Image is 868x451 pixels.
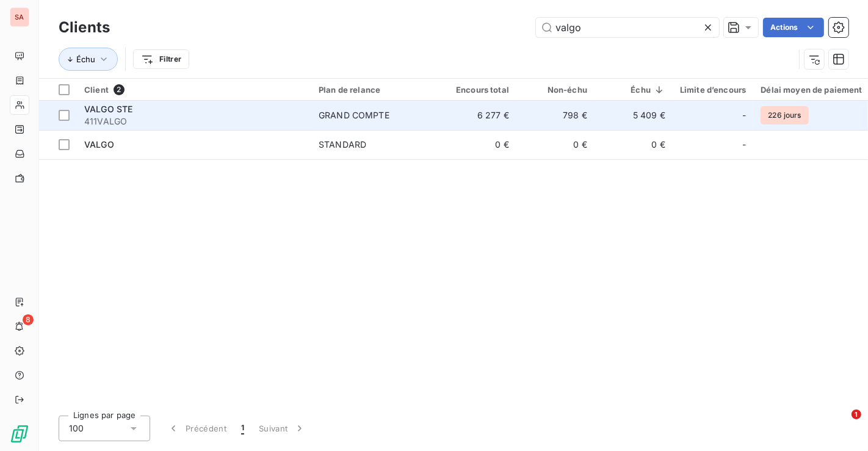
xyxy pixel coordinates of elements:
span: 2 [114,84,125,95]
span: VALGO STE [84,104,132,114]
span: - [742,109,746,121]
button: Précédent [160,416,234,441]
span: Client [84,85,109,95]
td: 798 € [516,101,595,130]
span: - [742,139,746,151]
td: 0 € [595,130,673,159]
button: 1 [234,416,251,441]
td: 0 € [516,130,595,159]
button: Échu [59,48,118,71]
iframe: Intercom live chat [826,410,856,439]
div: Encours total [446,85,509,95]
div: Non-échu [524,85,587,95]
td: 5 409 € [595,101,673,130]
span: VALGO [84,139,114,150]
td: 0 € [438,130,516,159]
span: 1 [241,422,244,435]
h3: Clients [59,16,110,38]
span: 1 [852,410,861,419]
img: Logo LeanPay [10,424,29,444]
div: SA [10,7,29,27]
span: Échu [76,54,95,64]
span: 100 [69,422,84,435]
div: Limite d’encours [680,85,746,95]
div: GRAND COMPTE [319,109,389,121]
button: Actions [763,18,824,37]
div: STANDARD [319,139,366,151]
td: 6 277 € [438,101,516,130]
button: Filtrer [133,49,189,69]
input: Rechercher [536,18,719,37]
span: 226 jours [761,106,808,124]
div: Plan de relance [319,85,431,95]
div: Échu [602,85,665,95]
button: Suivant [251,416,313,441]
span: 8 [23,314,34,325]
span: 411VALGO [84,115,304,128]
